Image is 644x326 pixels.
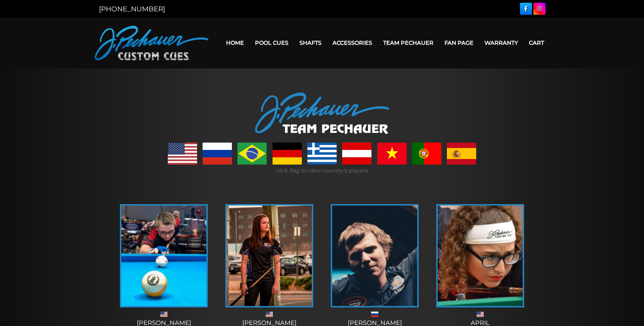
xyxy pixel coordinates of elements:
a: Fan Page [439,34,479,52]
a: Pool Cues [249,34,294,52]
a: Warranty [479,34,523,52]
img: andrei-1-225x320.jpg [332,206,417,306]
img: amanda-c-1-e1555337534391.jpg [227,206,312,306]
a: Team Pechauer [378,34,439,52]
img: alex-bryant-225x320.jpg [121,206,206,306]
a: Cart [523,34,550,52]
img: Pechauer Custom Cues [95,26,208,60]
img: April-225x320.jpg [438,206,523,306]
a: [PHONE_NUMBER] [99,5,165,13]
a: Shafts [294,34,327,52]
a: Home [221,34,249,52]
i: click flag to view country's players. [275,167,369,174]
a: Accessories [327,34,378,52]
